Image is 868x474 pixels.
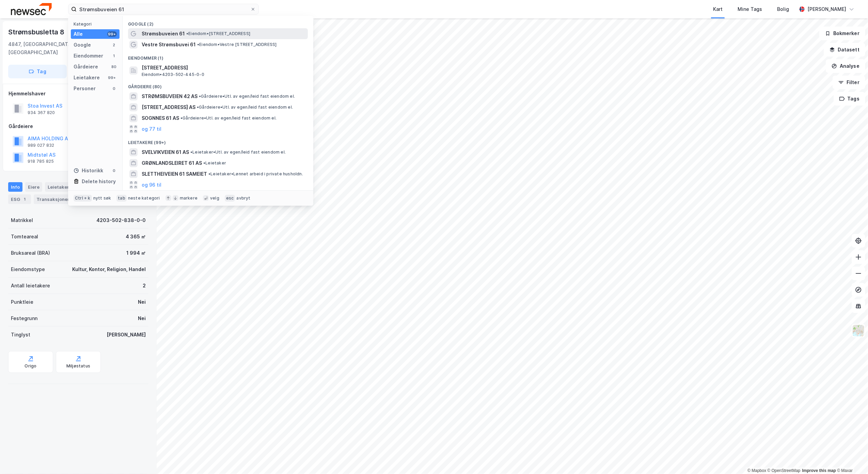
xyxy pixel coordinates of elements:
[142,125,161,133] button: og 77 til
[11,331,30,339] div: Tinglyst
[142,148,189,156] span: SVELVIKVEIEN 61 AS
[180,195,198,201] div: markere
[8,65,67,78] button: Tag
[142,30,185,38] span: Strømsbuveien 61
[768,468,801,473] a: OpenStreetMap
[208,171,210,176] span: •
[107,75,117,80] div: 99+
[210,195,219,201] div: velg
[34,194,80,204] div: Transaksjoner
[852,324,865,337] img: Z
[190,149,286,155] span: Leietaker • Utl. av egen/leid fast eiendom el.
[236,195,250,201] div: avbryt
[138,298,146,306] div: Nei
[28,110,55,115] div: 934 367 820
[747,468,766,473] a: Mapbox
[143,282,146,290] div: 2
[142,114,179,122] span: SOGNNES 61 AS
[819,27,865,40] button: Bokmerker
[142,72,204,77] span: Eiendom • 4203-502-445-0-0
[142,170,207,178] span: SLETTHEIVEIEN 61 SAMEIET
[28,159,54,164] div: 918 785 825
[21,196,28,203] div: 1
[66,363,90,369] div: Miljøstatus
[186,31,188,36] span: •
[96,216,146,224] div: 4203-502-838-0-0
[74,30,83,38] div: Alle
[72,265,146,273] div: Kultur, Kontor, Religion, Handel
[142,181,161,189] button: og 96 til
[11,298,33,306] div: Punktleie
[111,42,117,48] div: 2
[111,64,117,69] div: 80
[834,92,865,106] button: Tags
[28,143,54,148] div: 989 027 832
[824,43,865,57] button: Datasett
[8,27,66,37] div: Strømsbusletta 8
[197,105,293,110] span: Gårdeiere • Utl. av egen/leid fast eiendom el.
[142,64,305,72] span: [STREET_ADDRESS]
[11,3,52,15] img: newsec-logo.f6e21ccffca1b3a03d2d.png
[93,195,111,201] div: nytt søk
[123,50,313,62] div: Eiendommer (1)
[826,59,865,73] button: Analyse
[199,94,295,99] span: Gårdeiere • Utl. av egen/leid fast eiendom el.
[203,160,226,166] span: Leietaker
[180,115,183,121] span: •
[111,86,117,91] div: 0
[190,149,192,155] span: •
[197,42,199,47] span: •
[197,42,277,47] span: Eiendom • Vestre [STREET_ADDRESS]
[713,5,723,13] div: Kart
[197,105,199,110] span: •
[45,182,83,192] div: Leietakere
[203,160,205,165] span: •
[77,4,250,14] input: Søk på adresse, matrikkel, gårdeiere, leietakere eller personer
[777,5,789,13] div: Bolig
[225,195,235,202] div: esc
[107,331,146,339] div: [PERSON_NAME]
[802,468,836,473] a: Improve this map
[834,441,868,474] iframe: Chat Widget
[807,5,846,13] div: [PERSON_NAME]
[11,249,50,257] div: Bruksareal (BRA)
[199,94,201,99] span: •
[142,159,202,167] span: GRØNLANDSLEIRET 61 AS
[11,314,37,322] div: Festegrunn
[126,233,146,241] div: 4 365 ㎡
[111,53,117,59] div: 1
[126,249,146,257] div: 1 994 ㎡
[82,177,116,186] div: Delete history
[74,195,92,202] div: Ctrl + k
[11,282,50,290] div: Antall leietakere
[833,76,865,89] button: Filter
[25,363,37,369] div: Origo
[11,265,45,273] div: Eiendomstype
[116,195,127,202] div: tab
[138,314,146,322] div: Nei
[123,79,313,91] div: Gårdeiere (80)
[180,115,277,121] span: Gårdeiere • Utl. av egen/leid fast eiendom el.
[208,171,303,177] span: Leietaker • Lønnet arbeid i private husholdn.
[11,216,33,224] div: Matrikkel
[142,41,196,49] span: Vestre Strømsbuvei 61
[9,122,148,130] div: Gårdeiere
[74,74,100,82] div: Leietakere
[11,233,38,241] div: Tomteareal
[8,182,22,192] div: Info
[107,31,117,37] div: 99+
[111,168,117,173] div: 0
[834,441,868,474] div: Kontrollprogram for chat
[74,21,120,27] div: Kategori
[74,84,96,93] div: Personer
[74,63,98,71] div: Gårdeiere
[74,52,103,60] div: Eiendommer
[8,194,31,204] div: ESG
[142,103,195,111] span: [STREET_ADDRESS] AS
[738,5,762,13] div: Mine Tags
[128,195,160,201] div: neste kategori
[123,16,313,28] div: Google (2)
[74,167,103,175] div: Historikk
[74,41,91,49] div: Google
[9,90,148,98] div: Hjemmelshaver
